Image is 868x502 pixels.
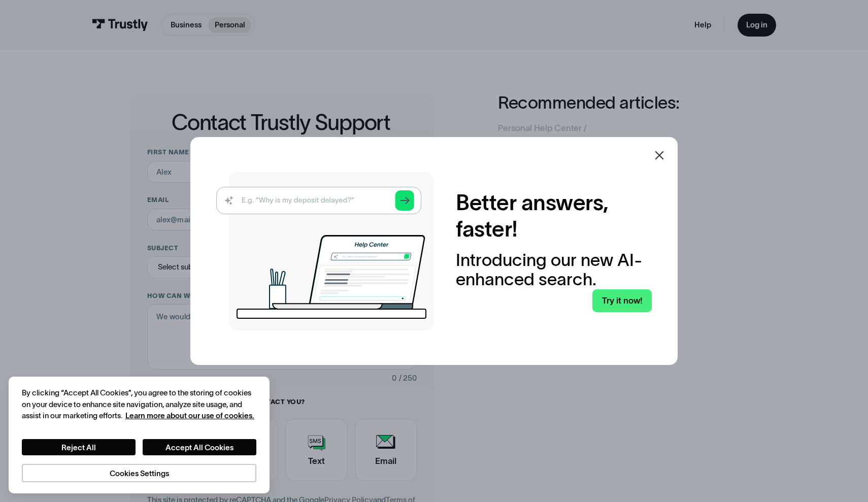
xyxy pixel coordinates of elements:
div: Cookie banner [9,377,270,493]
div: Privacy [22,387,256,482]
a: Try it now! [592,289,651,312]
button: Reject All [22,439,136,455]
h2: Better answers, faster! [456,190,651,242]
div: By clicking “Accept All Cookies”, you agree to the storing of cookies on your device to enhance s... [22,387,256,421]
button: Accept All Cookies [143,439,256,455]
a: More information about your privacy, opens in a new tab [125,411,254,420]
button: Cookies Settings [22,464,256,482]
div: Introducing our new AI-enhanced search. [456,251,651,289]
